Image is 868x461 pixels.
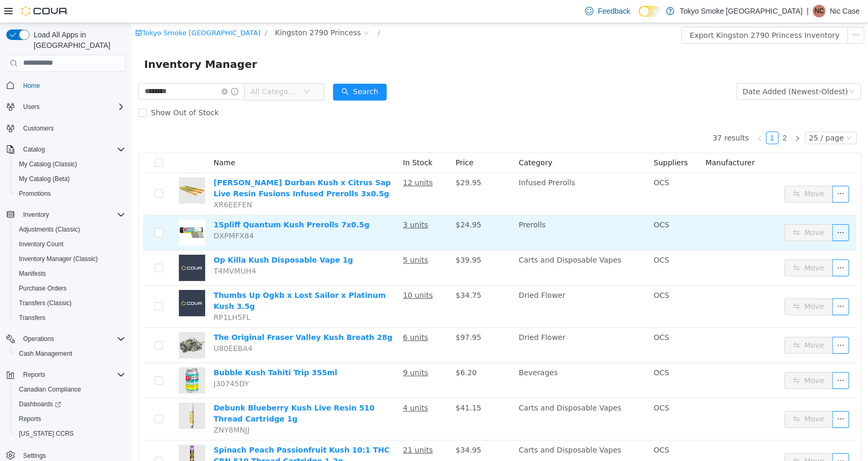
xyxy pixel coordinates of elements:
span: T4MVMUH4 [82,244,125,252]
a: Cash Management [15,347,76,360]
input: Dark Mode [639,6,661,17]
span: Transfers (Classic) [19,299,72,307]
button: Manifests [11,266,129,281]
a: Customers [19,122,58,135]
span: OCS [522,197,538,206]
img: 1Spliff Quantum Kush Prerolls 7x0.5g hero shot [47,196,74,223]
button: icon: swapMove [653,275,701,292]
button: icon: ellipsis [701,314,718,330]
a: Purchase Orders [15,282,71,295]
div: 25 / page [678,109,712,121]
span: Reports [23,370,45,379]
u: 10 units [271,268,301,276]
button: Reports [2,367,129,382]
span: $29.95 [324,155,350,164]
i: icon: down [717,65,723,73]
span: $39.95 [324,233,350,241]
u: 4 units [271,380,297,389]
span: Feedback [598,6,630,16]
span: Transfers [15,312,125,324]
button: Inventory [2,207,129,222]
a: Home [19,79,44,92]
button: Operations [19,333,58,345]
span: Reports [19,368,125,381]
button: icon: ellipsis [701,275,718,292]
span: Dark Mode [639,17,639,17]
u: 9 units [271,345,297,354]
button: icon: searchSearch [201,61,255,77]
button: Operations [2,332,129,346]
u: 6 units [271,310,297,318]
a: 1Spliff Quantum Kush Prerolls 7x0.5g [82,197,238,206]
span: Customers [19,122,125,135]
button: Transfers [11,310,129,325]
span: Price [324,135,342,144]
li: Previous Page [622,108,634,121]
button: icon: swapMove [653,236,701,253]
button: Home [2,78,129,93]
span: Cash Management [19,349,72,358]
button: My Catalog (Classic) [11,157,129,172]
button: icon: swapMove [653,349,701,366]
img: Lord Jones Durban Kush x Citrus Sap Live Resin Fusions Infused Prerolls 3x0.5g hero shot [47,154,74,181]
a: Dashboards [11,397,129,412]
button: icon: ellipsis [701,201,718,218]
span: U80EEBA4 [82,321,121,329]
span: / [133,6,135,14]
a: Thumbs Up Ogkb x Lost Sailor x Platinum Kush 3.5g [82,268,254,287]
span: Customers [23,124,54,133]
button: Reports [11,412,129,426]
span: Home [23,82,40,90]
a: [US_STATE] CCRS [15,427,78,440]
p: Tokyo Smoke [GEOGRAPHIC_DATA] [680,5,803,17]
span: NC [815,5,824,17]
span: OCS [522,233,538,241]
button: icon: swapMove [653,430,701,447]
button: Cash Management [11,346,129,361]
a: Dashboards [15,398,65,410]
button: icon: swapMove [653,388,701,405]
span: Promotions [19,189,51,198]
a: Inventory Manager (Classic) [15,253,102,265]
span: ZNY8MNJJ [82,403,118,411]
span: OCS [522,380,538,389]
a: Manifests [15,267,50,280]
span: My Catalog (Classic) [19,160,77,168]
span: OCS [522,345,538,354]
span: Operations [19,333,125,345]
i: icon: info-circle [99,65,107,72]
button: Inventory Manager (Classic) [11,252,129,266]
span: / [246,6,248,14]
button: icon: ellipsis [701,163,718,179]
span: Load All Apps in [GEOGRAPHIC_DATA] [29,29,125,51]
span: OCS [522,268,538,276]
button: Catalog [2,142,129,157]
span: $97.95 [324,310,350,318]
button: icon: swapMove [653,201,701,218]
button: Canadian Compliance [11,382,129,397]
span: My Catalog (Beta) [15,173,125,185]
span: [US_STATE] CCRS [19,429,74,438]
span: Manifests [19,269,46,278]
button: Export Kingston 2790 Princess Inventory [550,4,716,21]
u: 5 units [271,233,297,241]
span: Reports [19,415,41,423]
a: Transfers [15,312,49,324]
span: All Categories [119,63,167,74]
div: Date Added (Newest-Oldest) [611,61,716,76]
button: icon: ellipsis [701,349,718,366]
span: RP1LH5FL [82,290,119,298]
span: Adjustments (Classic) [19,225,80,234]
span: Suppliers [522,135,557,144]
span: J30745DY [82,356,117,365]
a: My Catalog (Beta) [15,173,74,185]
span: $6.20 [324,345,345,354]
img: Op Killa Kush Disposable Vape 1g placeholder [47,232,74,258]
span: Purchase Orders [15,282,125,295]
button: My Catalog (Beta) [11,172,129,186]
span: Canadian Compliance [19,385,81,394]
span: Category [387,135,421,144]
span: Transfers [19,314,45,322]
span: Cash Management [15,347,125,360]
span: Adjustments (Classic) [15,223,125,236]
